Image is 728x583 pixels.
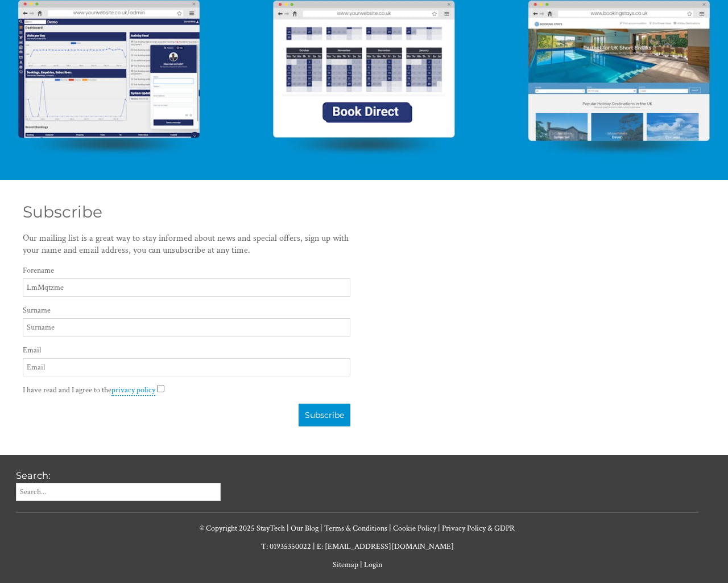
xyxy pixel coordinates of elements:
[23,305,350,315] label: Surname
[111,385,155,396] a: privacy policy
[16,483,221,501] input: Search...
[299,404,350,426] button: Subscribe
[261,541,311,552] a: T: 01935350022
[333,560,358,570] a: Sitemap
[23,202,350,221] h1: Subscribe
[200,523,285,533] a: © Copyright 2025 StayTech
[287,523,289,533] span: |
[23,318,350,336] input: Surname
[320,523,322,533] span: |
[393,523,436,533] a: Cookie Policy
[23,278,350,297] input: Forename
[305,410,344,420] span: Subscribe
[313,541,315,552] span: |
[438,523,440,533] span: |
[23,385,155,395] label: I have read and I agree to the
[23,345,350,355] label: Email
[16,470,221,481] h3: Search:
[364,560,382,570] a: Login
[324,523,387,533] a: Terms & Conditions
[23,265,350,276] label: Forename
[360,560,362,570] span: |
[291,523,318,533] a: Our Blog
[389,523,391,533] span: |
[317,541,454,552] a: E: [EMAIL_ADDRESS][DOMAIN_NAME]
[23,232,350,256] p: Our mailing list is a great way to stay informed about news and special offers, sign up with your...
[442,523,515,533] a: Privacy Policy & GDPR
[23,358,350,376] input: Email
